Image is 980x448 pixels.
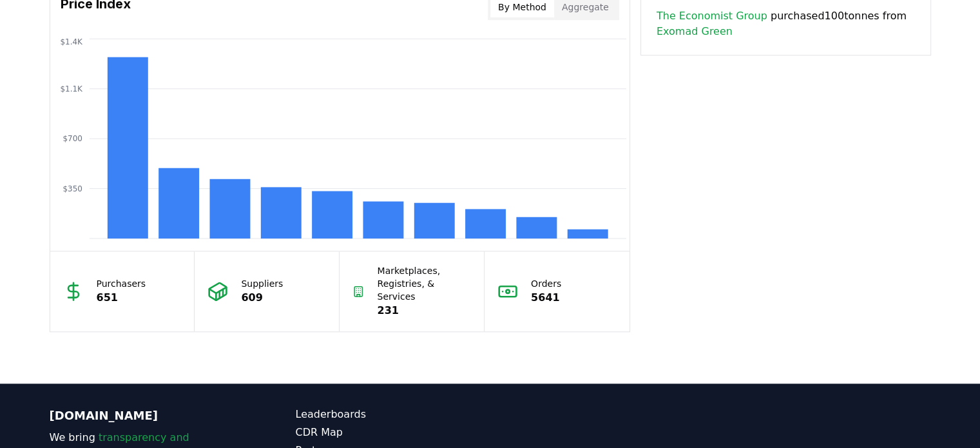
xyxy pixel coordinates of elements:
a: Exomad Green [657,24,733,39]
p: 651 [97,290,146,306]
tspan: $350 [62,184,82,193]
p: 609 [241,290,283,306]
span: purchased 100 tonnes from [657,8,915,39]
a: CDR Map [296,425,490,440]
p: 231 [378,303,472,318]
tspan: $700 [62,134,82,143]
a: Leaderboards [296,407,490,422]
p: [DOMAIN_NAME] [50,407,244,425]
p: Marketplaces, Registries, & Services [378,264,472,303]
p: Purchasers [97,277,146,290]
a: The Economist Group [657,8,767,24]
tspan: $1.4K [60,37,83,46]
p: Suppliers [241,277,283,290]
tspan: $1.1K [60,84,83,93]
p: Orders [531,277,561,290]
p: 5641 [531,290,561,306]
